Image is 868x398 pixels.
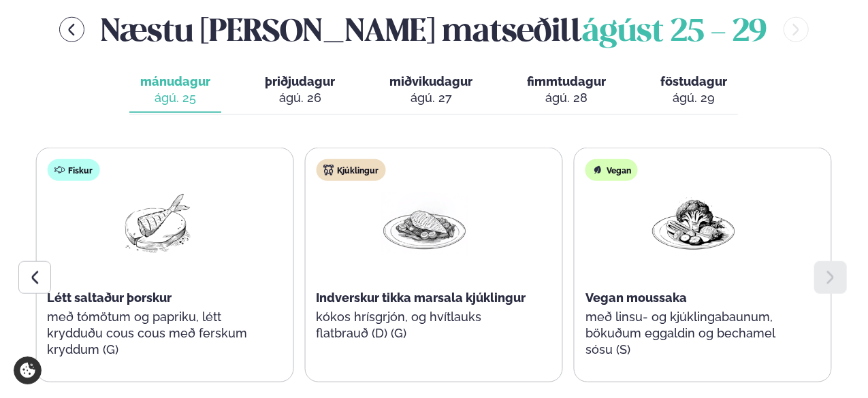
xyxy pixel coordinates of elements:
[660,74,727,88] span: föstudagur
[14,356,42,384] a: Cookie settings
[140,74,210,88] span: mánudagur
[660,90,727,106] div: ágú. 29
[389,74,472,88] span: miðvikudagur
[784,17,809,42] button: menu-btn-right
[129,68,221,113] button: mánudagur ágú. 25
[649,68,738,113] button: föstudagur ágú. 29
[47,159,99,181] div: Fiskur
[527,90,606,106] div: ágú. 28
[516,68,617,113] button: fimmtudagur ágú. 28
[265,90,335,106] div: ágú. 26
[316,291,526,305] span: Indverskur tikka marsala kjúklingur
[592,165,603,176] img: Vegan.svg
[59,17,84,42] button: menu-btn-left
[54,165,65,176] img: fish.svg
[316,309,532,342] p: kókos hrísgrjón, og hvítlauks flatbrauð (D) (G)
[140,90,210,106] div: ágú. 25
[585,309,802,358] p: með linsu- og kjúklingabaunum, bökuðum eggaldin og bechamel sósu (S)
[254,68,346,113] button: þriðjudagur ágú. 26
[585,291,687,305] span: Vegan moussaka
[47,309,263,358] p: með tómötum og papriku, létt krydduðu cous cous með ferskum kryddum (G)
[381,192,468,255] img: Chicken-breast.png
[379,68,483,113] button: miðvikudagur ágú. 27
[47,291,172,305] span: Létt saltaður þorskur
[527,74,606,88] span: fimmtudagur
[112,192,199,255] img: Fish.png
[265,74,335,88] span: þriðjudagur
[585,159,638,181] div: Vegan
[101,7,767,52] h2: Næstu [PERSON_NAME] matseðill
[583,18,767,48] span: ágúst 25 - 29
[323,165,334,176] img: chicken.svg
[650,192,737,255] img: Vegan.png
[316,159,385,181] div: Kjúklingur
[389,90,472,106] div: ágú. 27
